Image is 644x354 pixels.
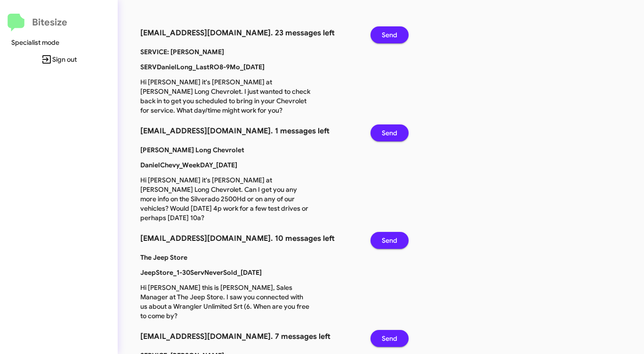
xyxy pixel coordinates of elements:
button: Send [370,124,409,141]
span: Send [382,330,397,347]
button: Send [370,26,409,43]
b: SERVICE: [PERSON_NAME] [140,48,224,56]
span: Send [382,124,397,141]
b: [PERSON_NAME] Long Chevrolet [140,146,244,154]
span: Sign out [8,51,110,68]
b: JeepStore_1-30ServNeverSold_[DATE] [140,268,262,277]
b: SERVDanielLong_LastRO8-9Mo_[DATE] [140,63,265,71]
span: Send [382,26,397,43]
h3: [EMAIL_ADDRESS][DOMAIN_NAME]. 23 messages left [140,26,356,40]
b: DanielChevy_WeekDAY_[DATE] [140,161,237,169]
button: Send [370,232,409,249]
p: Hi [PERSON_NAME] it's [PERSON_NAME] at [PERSON_NAME] Long Chevrolet. I just wanted to check back ... [133,77,317,115]
p: Hi [PERSON_NAME] this is [PERSON_NAME], Sales Manager at The Jeep Store. I saw you connected with... [133,283,317,321]
button: Send [370,330,409,347]
a: Bitesize [8,14,67,32]
h3: [EMAIL_ADDRESS][DOMAIN_NAME]. 10 messages left [140,232,356,245]
h3: [EMAIL_ADDRESS][DOMAIN_NAME]. 1 messages left [140,124,356,138]
h3: [EMAIL_ADDRESS][DOMAIN_NAME]. 7 messages left [140,330,356,343]
span: Send [382,232,397,249]
b: The Jeep Store [140,253,187,262]
p: Hi [PERSON_NAME] it's [PERSON_NAME] at [PERSON_NAME] Long Chevrolet. Can I get you any more info ... [133,175,317,222]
